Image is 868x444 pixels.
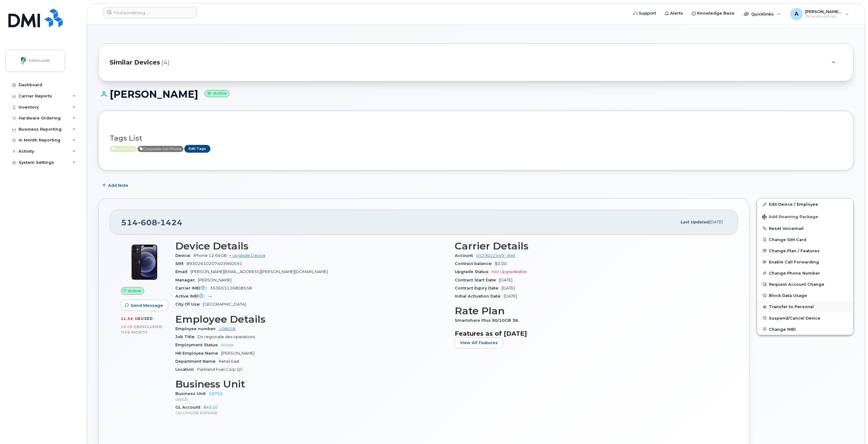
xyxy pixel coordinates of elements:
[221,343,234,347] span: Active
[175,391,209,396] span: Business Unit
[504,294,517,298] span: [DATE]
[175,405,204,410] span: GL Account
[128,288,141,294] span: Active
[175,269,191,274] span: Email
[460,340,498,346] span: View All Features
[175,286,210,290] span: Carrier IMEI
[455,269,492,274] span: Upgrade Status
[769,248,820,253] span: Change Plan / Features
[455,278,499,282] span: Contract Start Date
[175,410,447,415] p: CELLPHONE EXPENSE
[476,253,515,258] a: 0529012449 - Bell
[455,240,727,252] h3: Carrier Details
[110,146,137,152] span: Active
[121,300,168,311] button: Send Message
[184,145,210,153] a: Edit Tags
[175,334,198,339] span: Job Title
[757,245,853,256] button: Change Plan / Features
[762,214,818,220] span: Add Roaming Package
[175,326,219,331] span: Employee number
[757,301,853,312] button: Transfer to Personal
[186,261,242,266] span: 89302610207403960591
[219,359,239,364] span: Retail East
[110,134,842,142] h3: Tags List
[161,58,169,67] span: (4)
[455,337,503,348] button: View All Features
[110,58,160,67] span: Similar Devices
[193,253,227,258] span: iPhone 12 64GB
[680,220,709,224] span: Last updated
[203,302,246,307] span: [GEOGRAPHIC_DATA]
[221,351,255,356] span: [PERSON_NAME]
[455,294,504,298] span: Initial Activation Date
[121,324,163,334] span: included this month
[455,330,727,337] h3: Features as of [DATE]
[175,314,447,325] h3: Employee Details
[455,318,521,323] span: Smartshare Plus 90/10GB 36
[198,278,231,282] span: [PERSON_NAME]
[757,223,853,234] button: Reset Voicemail
[455,286,502,290] span: Contract Expiry Date
[197,367,243,372] span: Parkland Fuel Corp QC
[757,267,853,279] button: Change Phone Number
[208,294,212,298] span: —
[138,218,157,227] span: 608
[757,290,853,301] button: Block Data Usage
[138,146,183,152] span: Active
[175,294,208,298] span: Active IMEI
[175,261,186,266] span: SIM
[175,240,447,252] h3: Device Details
[757,199,853,210] a: Edit Device / Employee
[492,269,527,274] span: Not Upgradeable
[769,260,819,264] span: Enable Call Forwarding
[121,325,140,329] span: 10.00 GB
[98,180,134,191] button: Add Note
[769,316,820,320] span: Suspend/Cancel Device
[198,334,255,339] span: Dir regionale des operations
[495,261,507,266] span: $0.00
[210,286,252,290] span: 353653126808558
[108,182,128,188] span: Add Note
[204,90,230,97] small: Active
[175,351,221,356] span: HR Employee Name
[175,302,203,307] span: City Of Use
[209,391,223,396] a: 10752
[98,89,853,100] h1: [PERSON_NAME]
[219,326,235,331] a: 108658
[131,303,163,308] span: Send Message
[126,244,163,281] img: iPhone_12.jpg
[229,253,265,258] a: + Upgrade Device
[455,253,476,258] span: Account
[502,286,515,290] span: [DATE]
[757,312,853,324] button: Suspend/Cancel Device
[157,218,182,227] span: 1424
[175,367,197,372] span: Location
[709,220,723,224] span: [DATE]
[455,305,727,316] h3: Rate Plan
[121,316,141,321] span: 11.52 GB
[757,210,853,223] button: Add Roaming Package
[175,278,198,282] span: Manager
[204,405,217,410] a: 84510
[175,343,221,347] span: Employment Status
[141,316,153,321] span: used
[757,279,853,290] button: Request Account Change
[175,359,219,364] span: Department Name
[175,253,193,258] span: Device
[191,269,328,274] span: [PERSON_NAME][EMAIL_ADDRESS][PERSON_NAME][DOMAIN_NAME]
[455,261,495,266] span: Contract balance
[757,256,853,267] button: Enable Call Forwarding
[757,324,853,335] button: Change IMEI
[121,218,182,227] span: 514
[499,278,512,282] span: [DATE]
[757,234,853,245] button: Change SIM Card
[175,397,447,402] p: 00003
[175,379,447,390] h3: Business Unit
